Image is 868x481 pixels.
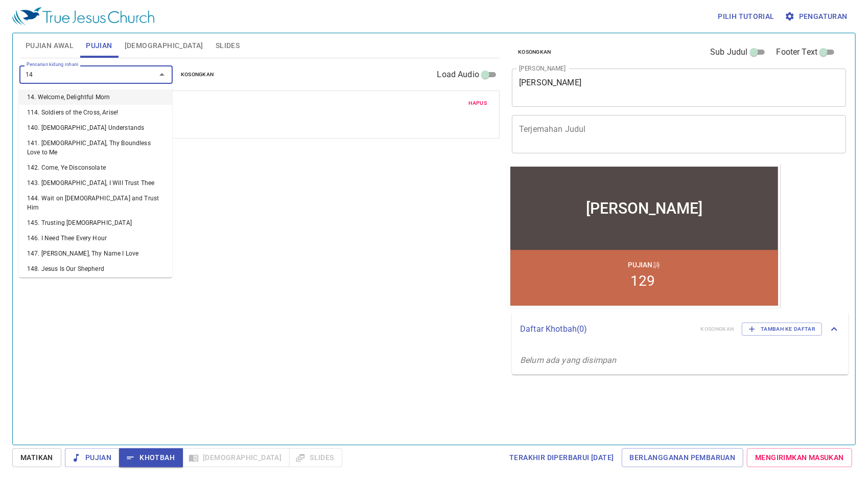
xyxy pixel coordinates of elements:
[714,7,779,26] button: Pilih tutorial
[518,48,551,57] span: Kosongkan
[505,448,618,467] a: Terakhir Diperbarui [DATE]
[755,451,844,464] span: Mengirimkan Masukan
[512,46,557,58] button: Kosongkan
[509,451,614,464] span: Terakhir Diperbarui [DATE]
[519,78,839,97] textarea: [PERSON_NAME]
[19,246,172,261] li: 147. [PERSON_NAME], Thy Name I Love
[19,105,172,120] li: 114. Soldiers of the Cross, Arise!
[12,7,154,26] img: True Jesus Church
[26,39,74,52] span: Pujian Awal
[520,323,693,335] p: Daftar Khotbah ( 0 )
[710,46,747,58] span: Sub Judul
[718,10,775,23] span: Pilih tutorial
[742,323,822,336] button: Tambah ke Daftar
[469,99,487,108] span: Hapus
[125,39,203,52] span: [DEMOGRAPHIC_DATA]
[181,70,214,79] span: Kosongkan
[20,451,53,464] span: Matikan
[19,135,172,160] li: 141. [DEMOGRAPHIC_DATA], Thy Boundless Love to Me
[19,231,172,246] li: 146. I Need Thee Every Hour
[73,451,111,464] span: Pujian
[65,448,120,467] button: Pujian
[783,7,852,26] button: Pengaturan
[19,120,172,135] li: 140. [DEMOGRAPHIC_DATA] Understands
[86,39,112,52] span: Pujian
[175,68,220,81] button: Kosongkan
[437,68,480,81] span: Load Audio
[19,215,172,231] li: 145. Trusting [DEMOGRAPHIC_DATA]
[119,448,183,467] button: Khotbah
[19,175,172,191] li: 143. [DEMOGRAPHIC_DATA], I Will Trust Thee
[19,191,172,215] li: 144. Wait on [DEMOGRAPHIC_DATA] and Trust Him
[622,448,744,467] a: Berlangganan Pembaruan
[463,97,494,109] button: Hapus
[19,89,172,105] li: 14. Welcome, Delightful Morn
[127,451,175,464] span: Khotbah
[748,325,815,334] span: Tambah ke Daftar
[787,10,848,23] span: Pengaturan
[155,67,169,82] button: Close
[777,46,818,58] span: Footer Text
[512,312,849,346] div: Daftar Khotbah(0)KosongkanTambah ke Daftar
[630,451,736,464] span: Berlangganan Pembaruan
[19,261,172,277] li: 148. Jesus Is Our Shepherd
[19,277,172,292] li: 149. Leaning on the Everlasting Arms
[747,448,852,467] a: Mengirimkan Masukan
[508,164,781,308] iframe: from-child
[520,355,616,365] i: Belum ada yang disimpan
[216,39,240,52] span: Slides
[12,448,61,467] button: Matikan
[19,160,172,175] li: 142. Come, Ye Disconsolate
